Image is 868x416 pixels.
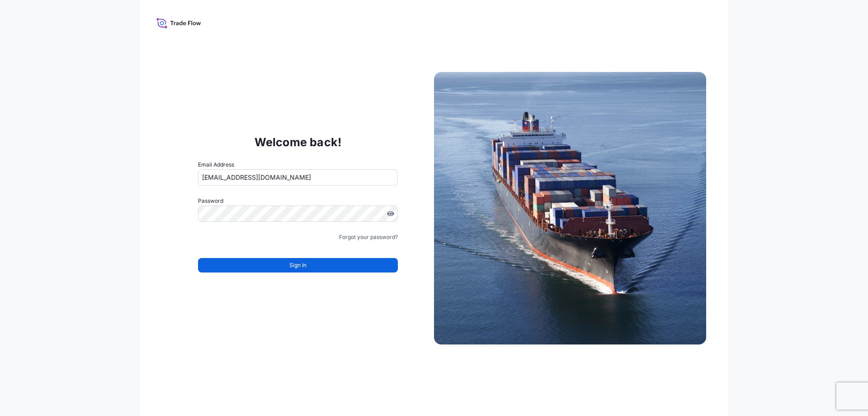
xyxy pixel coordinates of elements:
[198,196,398,206] label: Password
[434,72,706,344] img: Ship illustration
[339,233,398,242] a: Forgot your password?
[198,258,398,273] button: Sign In
[198,160,234,169] label: Email Address
[255,135,342,149] p: Welcome back!
[289,261,307,270] span: Sign In
[198,169,398,186] input: example@gmail.com
[387,210,394,217] button: Show password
